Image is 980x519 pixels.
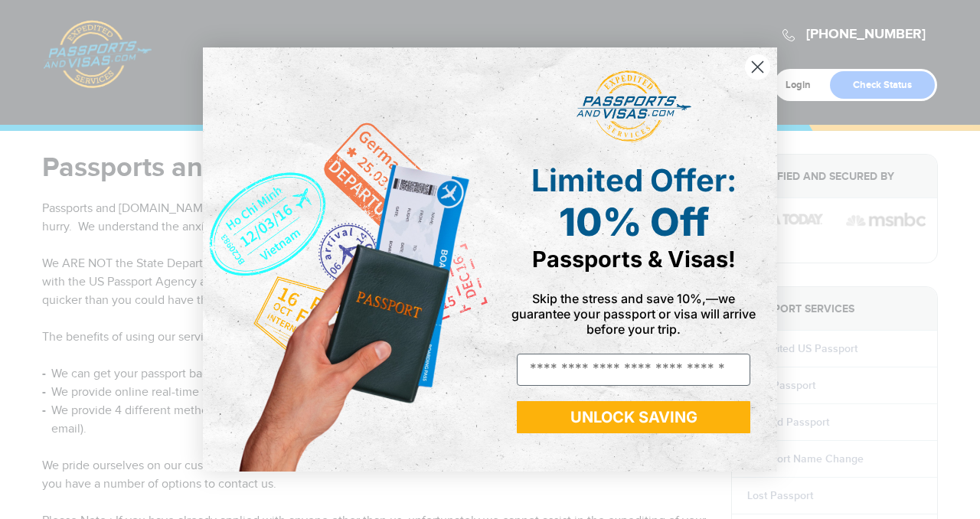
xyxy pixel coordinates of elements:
span: Skip the stress and save 10%,—we guarantee your passport or visa will arrive before your trip. [511,291,756,337]
img: passports and visas [577,70,691,142]
img: de9cda0d-0715-46ca-9a25-073762a91ba7.png [203,47,490,471]
button: Close dialog [744,54,771,80]
button: UNLOCK SAVING [517,401,750,433]
span: Passports & Visas! [532,246,736,273]
span: Limited Offer: [531,162,737,199]
span: 10% Off [559,199,709,245]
